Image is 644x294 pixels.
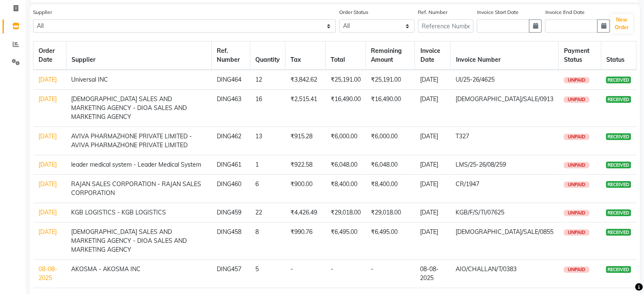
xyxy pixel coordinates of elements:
td: DING462 [212,127,250,155]
td: [DEMOGRAPHIC_DATA] SALES AND MARKETING AGENCY - DIOA SALES AND MARKETING AGENCY [66,90,212,127]
td: ₹6,048.00 [326,155,366,175]
th: Invoice Number [451,41,558,70]
td: ₹6,000.00 [326,127,366,155]
span: KGB/F/S/TI/07625 [456,209,504,216]
span: RECEIVED [606,229,631,236]
td: - [326,260,366,288]
label: Invoice End Date [545,8,584,16]
a: [DATE] [39,161,57,168]
td: ₹6,000.00 [366,127,415,155]
td: ₹2,515.41 [285,90,326,127]
span: UNPAID [564,210,589,216]
a: [DATE] [39,180,57,188]
span: RECEIVED [606,133,631,140]
td: DING461 [212,155,250,175]
a: [DATE] [39,132,57,140]
td: ₹900.00 [285,175,326,203]
td: ₹25,191.00 [366,70,415,90]
td: - [366,260,415,288]
span: [DEMOGRAPHIC_DATA]/SALE/0855 [456,228,553,236]
span: RECEIVED [606,162,631,168]
td: [DATE] [415,175,451,203]
a: [DATE] [39,76,57,83]
span: UNPAID [564,134,589,140]
td: 1 [250,155,285,175]
td: ₹16,490.00 [366,90,415,127]
label: Order Status [339,8,368,16]
td: ₹3,842.62 [285,70,326,90]
td: Universal INC [66,70,212,90]
span: RECEIVED [606,181,631,188]
td: ₹8,400.00 [326,175,366,203]
td: DING459 [212,203,250,223]
span: UNPAID [564,77,589,83]
span: AIO/CHALLAN/T/0383 [456,265,517,273]
span: UNPAID [564,96,589,103]
th: Invoice Date [415,41,451,70]
th: Tax [285,41,326,70]
span: CR/1947 [456,180,479,188]
td: AVIVA PHARMAZHONE PRIVATE LIMITED - AVIVA PHARMAZHONE PRIVATE LIMITED [66,127,212,155]
th: Status [601,41,636,70]
td: [DATE] [415,223,451,260]
td: [DATE] [415,127,451,155]
span: UNPAID [564,162,589,168]
td: [DATE] [415,90,451,127]
td: [DEMOGRAPHIC_DATA] SALES AND MARKETING AGENCY - DIOA SALES AND MARKETING AGENCY [66,223,212,260]
th: Order Date [33,41,66,70]
td: 12 [250,70,285,90]
td: ₹25,191.00 [326,70,366,90]
span: T327 [456,132,469,140]
label: Invoice Start Date [477,8,518,16]
td: ₹6,048.00 [366,155,415,175]
td: 08-08-2025 [415,260,451,288]
td: DING460 [212,175,250,203]
input: Reference Number [418,19,473,33]
a: [DATE] [39,209,57,216]
label: Supplier [33,8,52,16]
td: 5 [250,260,285,288]
td: [DATE] [415,70,451,90]
td: KGB LOGISTICS - KGB LOGISTICS [66,203,212,223]
th: Quantity [250,41,285,70]
button: New Order [611,14,633,33]
span: RECEIVED [606,96,631,103]
td: DING463 [212,90,250,127]
td: DING458 [212,223,250,260]
td: [DATE] [415,203,451,223]
td: ₹922.58 [285,155,326,175]
span: RECEIVED [606,77,631,83]
span: RECEIVED [606,209,631,216]
th: Ref. Number [212,41,250,70]
a: 08-08-2025 [39,265,57,282]
td: leader medical system - Leader Medical System [66,155,212,175]
td: ₹990.76 [285,223,326,260]
span: UI/25-26/4625 [456,76,495,83]
span: RECEIVED [606,266,631,273]
td: ₹29,018.00 [326,203,366,223]
td: ₹8,400.00 [366,175,415,203]
td: RAJAN SALES CORPORATION - RAJAN SALES CORPORATION [66,175,212,203]
td: DING464 [212,70,250,90]
td: ₹915.28 [285,127,326,155]
td: 16 [250,90,285,127]
span: LMS/25-26/08/259 [456,161,506,168]
td: DING457 [212,260,250,288]
span: [DEMOGRAPHIC_DATA]/SALE/0913 [456,95,553,103]
td: ₹4,426.49 [285,203,326,223]
td: 22 [250,203,285,223]
span: UNPAID [564,267,589,273]
th: Supplier [66,41,212,70]
td: ₹16,490.00 [326,90,366,127]
a: [DATE] [39,95,57,103]
span: UNPAID [564,181,589,188]
td: 6 [250,175,285,203]
td: [DATE] [415,155,451,175]
td: AKOSMA - AKOSMA INC [66,260,212,288]
td: 8 [250,223,285,260]
a: [DATE] [39,228,57,236]
span: UNPAID [564,229,589,236]
td: - [285,260,326,288]
th: Payment Status [558,41,601,70]
th: Remaining Amount [366,41,415,70]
